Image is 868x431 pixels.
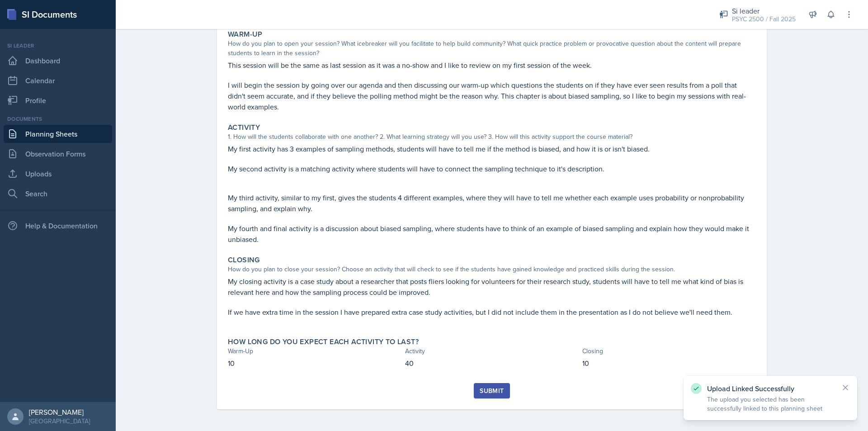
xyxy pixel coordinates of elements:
[4,42,112,50] div: Si leader
[4,52,112,70] a: Dashboard
[405,358,579,369] p: 40
[4,185,112,203] a: Search
[582,346,756,356] div: Closing
[732,14,796,24] div: PSYC 2500 / Fall 2025
[228,163,756,174] p: My second activity is a matching activity where students will have to connect the sampling techni...
[228,123,260,132] label: Activity
[4,125,112,143] a: Planning Sheets
[228,276,756,298] p: My closing activity is a case study about a researcher that posts fliers looking for volunteers f...
[4,115,112,123] div: Documents
[228,307,756,317] p: If we have extra time in the session I have prepared extra case study activities, but I did not i...
[480,387,504,394] div: Submit
[228,132,756,142] div: 1. How will the students collaborate with one another? 2. What learning strategy will you use? 3....
[707,395,834,413] p: The upload you selected has been successfully linked to this planning sheet
[228,60,756,71] p: This session will be the same as last session as it was a no-show and I like to review on my firs...
[29,407,90,417] div: [PERSON_NAME]
[228,192,756,214] p: My third activity, similar to my first, gives the students 4 different examples, where they will ...
[228,39,756,58] div: How do you plan to open your session? What icebreaker will you facilitate to help build community...
[474,383,509,398] button: Submit
[228,256,260,265] label: Closing
[707,384,834,393] p: Upload Linked Successfully
[228,80,756,112] p: I will begin the session by going over our agenda and then discussing our warm-up which questions...
[732,5,796,16] div: Si leader
[228,265,756,274] div: How do you plan to close your session? Choose an activity that will check to see if the students ...
[228,143,756,154] p: My first activity has 3 examples of sampling methods, students will have to tell me if the method...
[4,71,112,90] a: Calendar
[29,417,90,426] div: [GEOGRAPHIC_DATA]
[228,30,263,39] label: Warm-Up
[228,223,756,245] p: My fourth and final activity is a discussion about biased sampling, where students have to think ...
[4,217,112,235] div: Help & Documentation
[582,358,756,369] p: 10
[228,337,419,346] label: How long do you expect each activity to last?
[4,91,112,109] a: Profile
[4,145,112,163] a: Observation Forms
[405,346,579,356] div: Activity
[228,358,401,369] p: 10
[4,165,112,183] a: Uploads
[228,346,401,356] div: Warm-Up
